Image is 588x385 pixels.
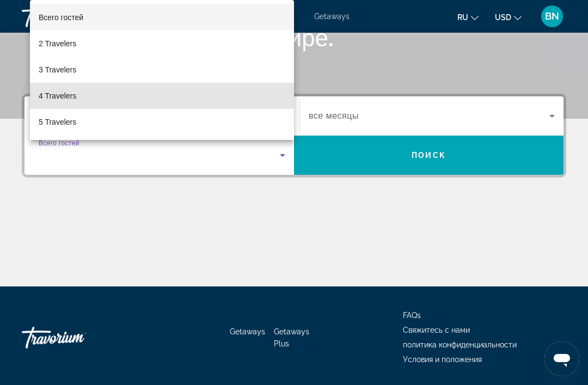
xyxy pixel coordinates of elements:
[544,341,579,376] iframe: Кнопка запуска окна обмена сообщениями
[39,115,76,129] span: 5 Travelers
[39,13,83,22] span: Всего гостей
[39,37,76,50] span: 2 Travelers
[39,89,76,102] span: 4 Travelers
[39,63,76,76] span: 3 Travelers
